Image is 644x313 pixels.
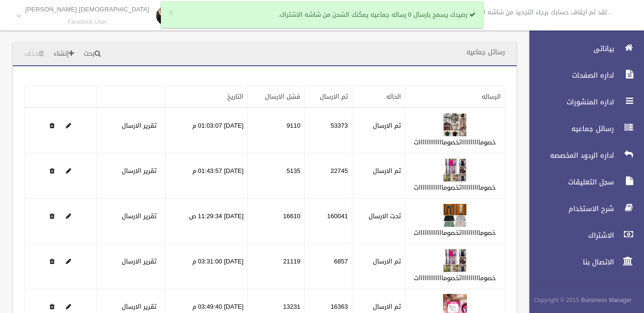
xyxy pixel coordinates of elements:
[80,45,105,63] a: بحث
[443,203,467,227] img: 638926152336446133.jpeg
[455,43,517,61] header: رسائل جماعيه
[414,136,496,148] a: خصومااااااااااتخصومااااااااااااات
[521,172,644,192] a: سجل التعليقات
[248,153,305,199] td: 5135
[443,113,467,137] img: 638911154680222843.jpg
[122,255,157,267] a: تقرير الارسال
[443,249,467,273] img: 638931980047070693.jpeg
[521,145,644,166] a: اداره الردود المخصصه
[581,295,632,305] strong: Bussiness Manager
[369,211,401,222] label: تحت الارسال
[165,108,247,153] td: [DATE] 01:03:07 م
[66,210,71,222] a: Edit
[161,1,483,28] div: رصيدك يسمح بارسال 0 رساله جماعيه يمكنك الشحن من شاشه الاشتراك.
[521,124,617,133] span: رسائل جماعيه
[248,108,305,153] td: 9110
[122,210,157,222] a: تقرير الارسال
[521,252,644,273] a: الاتصال بنا
[122,120,157,131] a: تقرير الارسال
[521,231,617,240] span: الاشتراك
[305,108,352,153] td: 53373
[373,165,401,177] label: تم الارسال
[373,120,401,131] label: تم الارسال
[66,301,71,313] a: Edit
[248,244,305,289] td: 21119
[305,244,352,289] td: 6857
[373,256,401,267] label: تم الارسال
[414,272,496,284] a: خصومااااااااااتخصومااااااااااااات
[414,227,496,239] a: خصومااااااااااتخصومااااااااااااات
[521,38,644,59] a: بياناتى
[443,158,467,182] img: 638919818977963822.jpeg
[443,255,467,267] a: Edit
[521,177,617,187] span: سجل التعليقات
[25,6,149,13] p: [DEMOGRAPHIC_DATA] [PERSON_NAME]
[25,19,149,26] small: Facebook User
[521,65,644,86] a: اداره الصفحات
[66,255,71,267] a: Edit
[521,198,644,219] a: شرح الاستخدام
[50,45,78,63] a: إنشاء
[405,86,505,108] th: الرساله
[122,165,157,177] a: تقرير الارسال
[521,91,644,112] a: اداره المنشورات
[122,301,157,313] a: تقرير الارسال
[352,86,405,108] th: الحاله
[534,295,579,305] span: Copyright © 2015
[248,199,305,244] td: 16610
[443,301,467,313] a: Edit
[521,225,644,246] a: الاشتراك
[265,91,300,102] a: فشل الارسال
[168,8,173,18] button: ×
[521,151,617,160] span: اداره الردود المخصصه
[320,91,348,102] a: تم الارسال
[521,97,617,107] span: اداره المنشورات
[414,182,496,193] a: خصومااااااااااتخصومااااااااااااات
[305,199,352,244] td: 160041
[165,153,247,199] td: [DATE] 01:43:57 م
[373,301,401,313] label: تم الارسال
[521,257,617,267] span: الاتصال بنا
[521,204,617,213] span: شرح الاستخدام
[227,91,243,102] a: التاريخ
[521,44,617,53] span: بياناتى
[443,120,467,131] a: Edit
[443,165,467,177] a: Edit
[443,210,467,222] a: Edit
[165,244,247,289] td: [DATE] 03:31:00 م
[305,153,352,199] td: 22745
[521,71,617,80] span: اداره الصفحات
[66,120,71,131] a: Edit
[165,199,247,244] td: [DATE] 11:29:34 ص
[521,118,644,139] a: رسائل جماعيه
[66,165,71,177] a: Edit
